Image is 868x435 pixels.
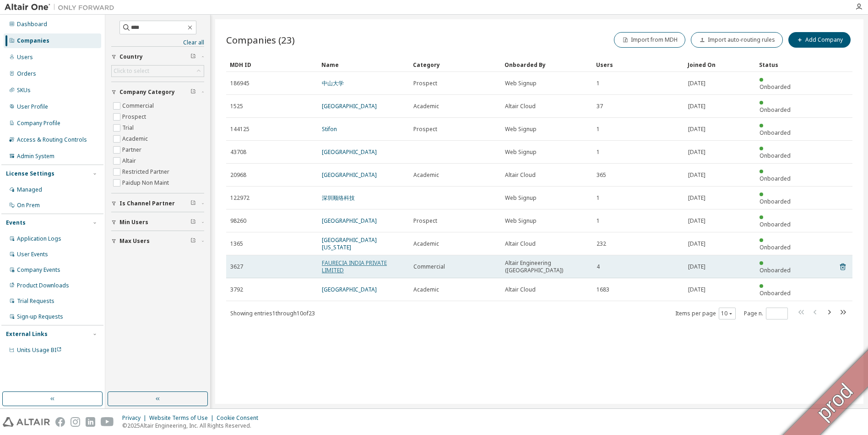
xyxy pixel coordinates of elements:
[101,417,114,427] img: youtube.svg
[111,193,204,214] button: Is Channel Partner
[119,88,175,96] span: Company Category
[17,235,61,242] div: Application Logs
[119,237,150,245] span: Max Users
[119,219,148,226] span: Min Users
[597,171,606,179] span: 365
[17,202,40,209] div: On Prem
[688,240,705,248] span: [DATE]
[6,170,54,177] div: License Settings
[322,148,377,156] a: [GEOGRAPHIC_DATA]
[119,200,175,207] span: Is Channel Partner
[230,286,243,293] span: 3792
[688,286,705,293] span: [DATE]
[122,122,136,133] label: Trial
[322,125,337,133] a: Stifon
[413,217,437,225] span: Prospect
[122,111,148,122] label: Prospect
[230,103,243,110] span: 1525
[759,129,791,137] span: Onboarded
[759,289,791,297] span: Onboarded
[111,82,204,102] button: Company Category
[597,240,606,248] span: 232
[122,144,143,155] label: Partner
[597,103,603,110] span: 37
[505,103,536,110] span: Altair Cloud
[17,346,62,354] span: Units Usage BI
[111,231,204,251] button: Max Users
[759,106,791,114] span: Onboarded
[230,217,246,225] span: 98260
[17,70,36,77] div: Orders
[597,80,600,87] span: 1
[17,120,60,127] div: Company Profile
[111,47,204,67] button: Country
[688,194,705,202] span: [DATE]
[17,153,54,160] div: Admin System
[691,32,783,48] button: Import auto-routing rules
[759,57,797,72] div: Status
[322,102,377,110] a: [GEOGRAPHIC_DATA]
[230,240,243,248] span: 1365
[688,217,705,225] span: [DATE]
[322,236,377,251] a: [GEOGRAPHIC_DATA][US_STATE]
[122,177,171,188] label: Paidup Non Maint
[596,57,680,72] div: Users
[190,88,196,96] span: Clear filter
[505,240,536,248] span: Altair Cloud
[688,126,705,133] span: [DATE]
[322,79,344,87] a: 中山大学
[759,220,791,228] span: Onboarded
[505,286,536,293] span: Altair Cloud
[17,251,48,258] div: User Events
[413,80,437,87] span: Prospect
[322,259,387,274] a: FAURECIA INDIA PRIVATE LIMITED
[321,57,406,72] div: Name
[190,200,196,207] span: Clear filter
[230,309,315,317] span: Showing entries 1 through 10 of 23
[688,149,705,156] span: [DATE]
[688,171,705,179] span: [DATE]
[71,417,80,427] img: instagram.svg
[111,212,204,232] button: Min Users
[505,57,589,72] div: Onboarded By
[230,80,250,87] span: 186945
[322,171,377,179] a: [GEOGRAPHIC_DATA]
[17,54,33,61] div: Users
[413,171,439,179] span: Academic
[413,103,439,110] span: Academic
[597,194,600,202] span: 1
[17,87,31,94] div: SKUs
[759,243,791,251] span: Onboarded
[17,186,42,193] div: Managed
[17,297,54,305] div: Trial Requests
[149,414,217,422] div: Website Terms of Use
[119,53,143,61] span: Country
[688,80,705,87] span: [DATE]
[688,57,752,72] div: Joined On
[597,126,600,133] span: 1
[112,66,204,77] div: Click to select
[597,286,609,293] span: 1683
[505,80,537,87] span: Web Signup
[190,237,196,245] span: Clear filter
[17,313,63,320] div: Sign-up Requests
[744,308,788,319] span: Page n.
[322,217,377,225] a: [GEOGRAPHIC_DATA]
[55,417,65,427] img: facebook.svg
[122,422,264,429] p: © 2025 Altair Engineering, Inc. All Rights Reserved.
[5,3,119,12] img: Altair One
[788,32,851,48] button: Add Company
[322,286,377,293] a: [GEOGRAPHIC_DATA]
[688,263,705,270] span: [DATE]
[505,194,537,202] span: Web Signup
[122,100,156,111] label: Commercial
[226,33,295,46] span: Companies (23)
[759,175,791,182] span: Onboarded
[413,286,439,293] span: Academic
[17,136,87,143] div: Access & Routing Controls
[413,240,439,248] span: Academic
[413,126,437,133] span: Prospect
[217,414,264,422] div: Cookie Consent
[230,126,250,133] span: 144125
[505,217,537,225] span: Web Signup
